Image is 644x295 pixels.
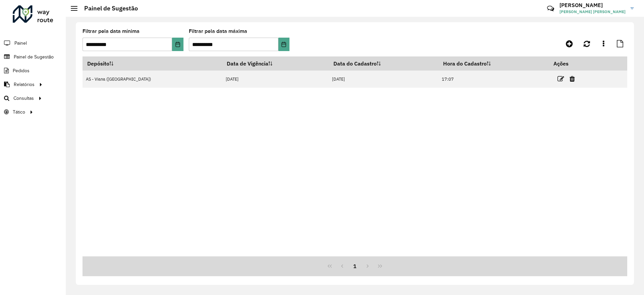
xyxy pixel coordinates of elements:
td: [DATE] [329,71,438,88]
a: Editar [557,74,564,83]
span: Tático [13,109,25,116]
span: [PERSON_NAME] [PERSON_NAME] [559,9,626,15]
td: AS - Viana ([GEOGRAPHIC_DATA]) [83,71,222,88]
span: Consultas [13,95,34,102]
label: Filtrar pela data máxima [189,27,247,35]
a: Excluir [570,74,575,83]
span: Painel [14,40,27,47]
button: Choose Date [172,38,183,51]
h2: Painel de Sugestão [77,5,138,12]
h3: [PERSON_NAME] [559,2,626,8]
th: Data de Vigência [222,56,329,71]
a: Contato Rápido [543,1,558,16]
label: Filtrar pela data mínima [83,27,140,35]
span: Painel de Sugestão [14,53,54,60]
span: Pedidos [13,67,30,74]
span: Relatórios [14,81,35,88]
th: Data do Cadastro [329,56,438,71]
button: Choose Date [278,38,289,51]
td: [DATE] [222,71,329,88]
button: 1 [348,260,361,272]
th: Hora do Cadastro [438,56,549,71]
th: Depósito [83,56,222,71]
td: 17:07 [438,71,549,88]
th: Ações [549,56,589,71]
